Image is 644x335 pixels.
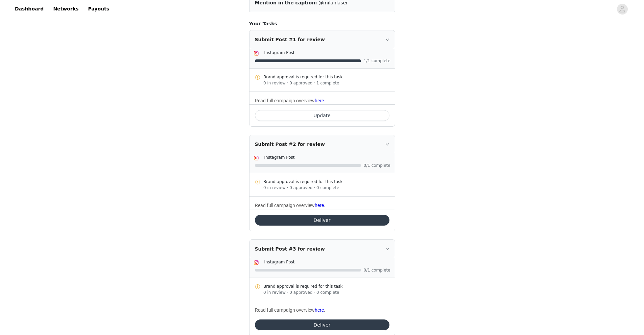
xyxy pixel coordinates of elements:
a: here [315,98,324,103]
img: Instagram Icon [254,260,259,265]
a: Networks [49,1,82,17]
img: Instagram Icon [254,51,259,56]
img: Instagram Icon [254,155,259,161]
span: 0/1 complete [364,268,391,272]
span: Read full campaign overview . [255,98,325,103]
div: 0 in review · 0 approved · 1 complete [263,80,389,86]
span: Instagram Post [264,155,295,160]
span: Instagram Post [264,50,295,55]
h4: Your Tasks [249,20,395,27]
div: icon: rightSubmit Post #1 for review [249,30,395,49]
i: icon: right [385,142,389,146]
span: Read full campaign overview . [255,203,325,208]
i: icon: right [385,37,389,42]
span: 0/1 complete [364,163,391,167]
a: here [315,307,324,313]
div: 0 in review · 0 approved · 0 complete [263,289,389,295]
span: 1/1 complete [364,59,391,63]
a: Payouts [84,1,113,17]
a: here [315,203,324,208]
div: 0 in review · 0 approved · 0 complete [263,185,389,191]
span: Instagram Post [264,260,295,264]
button: Deliver [255,319,389,330]
div: Brand approval is required for this task [263,74,389,80]
div: icon: rightSubmit Post #3 for review [249,240,395,258]
div: avatar [619,4,625,15]
a: Dashboard [11,1,48,17]
span: Read full campaign overview . [255,307,325,313]
i: icon: right [385,247,389,251]
div: Brand approval is required for this task [263,283,389,289]
div: icon: rightSubmit Post #2 for review [249,135,395,153]
button: Update [255,110,389,121]
div: Brand approval is required for this task [263,179,389,185]
button: Deliver [255,215,389,226]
